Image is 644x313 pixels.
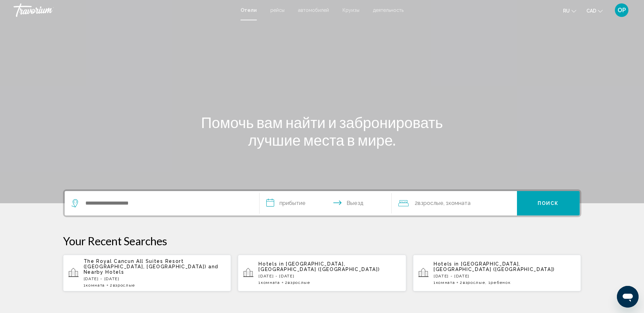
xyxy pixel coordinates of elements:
[65,191,580,215] div: Search widget
[618,7,626,14] span: OP
[258,274,401,278] p: [DATE] - [DATE]
[259,191,392,215] button: Check in and out dates
[84,276,226,281] p: [DATE] - [DATE]
[288,280,310,285] span: Взрослые
[449,200,471,206] span: Комната
[517,191,580,215] button: Поиск
[258,280,280,285] span: 1
[443,199,471,208] span: , 1
[491,280,511,285] span: Ребенок
[463,280,485,285] span: Взрослые
[84,258,207,269] span: The Royal Cancun All Suites Resort ([GEOGRAPHIC_DATA], [GEOGRAPHIC_DATA])
[434,261,459,267] span: Hotels in
[586,6,603,16] button: Change currency
[258,261,284,267] span: Hotels in
[373,7,403,13] a: деятельность
[538,201,559,206] span: Поиск
[238,254,406,292] button: Hotels in [GEOGRAPHIC_DATA], [GEOGRAPHIC_DATA] ([GEOGRAPHIC_DATA])[DATE] - [DATE]1Комната2Взрослые
[261,280,280,285] span: Комната
[342,7,359,13] a: Круизы
[84,283,105,288] span: 1
[63,234,581,248] p: Your Recent Searches
[113,283,135,288] span: Взрослые
[14,3,234,17] a: Travorium
[563,6,576,16] button: Change language
[110,283,135,288] span: 2
[586,8,596,14] span: CAD
[86,283,105,288] span: Комната
[84,264,219,275] span: and Nearby Hotels
[285,280,310,285] span: 2
[460,280,485,285] span: 2
[613,3,630,17] button: User Menu
[434,274,576,278] p: [DATE] - [DATE]
[434,261,555,272] span: [GEOGRAPHIC_DATA], [GEOGRAPHIC_DATA] ([GEOGRAPHIC_DATA])
[415,199,443,208] span: 2
[436,280,455,285] span: Комната
[241,7,257,13] a: Отели
[63,254,231,292] button: The Royal Cancun All Suites Resort ([GEOGRAPHIC_DATA], [GEOGRAPHIC_DATA]) and Nearby Hotels[DATE]...
[392,191,517,215] button: Travelers: 2 adults, 0 children
[418,200,443,206] span: Взрослые
[617,286,639,308] iframe: Кнопка запуска окна обмена сообщениями
[485,280,511,285] span: , 1
[195,113,449,149] h1: Помочь вам найти и забронировать лучшие места в мире.
[298,7,329,13] a: автомобилей
[434,280,455,285] span: 1
[270,7,285,13] a: рейсы
[563,8,570,14] span: ru
[413,254,581,292] button: Hotels in [GEOGRAPHIC_DATA], [GEOGRAPHIC_DATA] ([GEOGRAPHIC_DATA])[DATE] - [DATE]1Комната2Взрослы...
[258,261,380,272] span: [GEOGRAPHIC_DATA], [GEOGRAPHIC_DATA] ([GEOGRAPHIC_DATA])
